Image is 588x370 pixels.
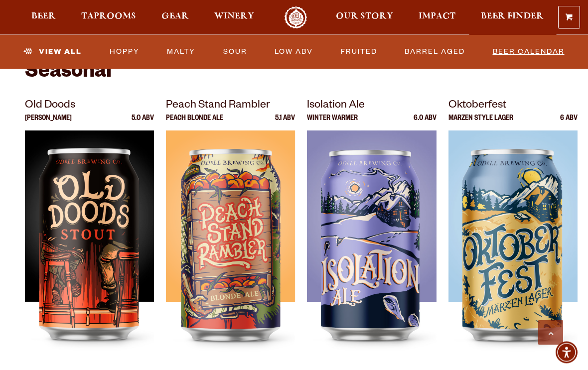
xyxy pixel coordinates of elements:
span: Impact [419,12,455,20]
p: Winter Warmer [307,115,358,131]
a: Impact [412,6,462,29]
a: Our Story [329,6,400,29]
a: Fruited [337,40,381,63]
span: Our Story [336,12,393,20]
a: Hoppy [106,40,144,63]
span: Winery [214,12,254,20]
p: 5.0 ABV [132,115,154,131]
a: View All [19,40,86,63]
a: Beer [25,6,62,29]
span: Gear [161,12,189,20]
a: Barrel Aged [401,40,469,63]
p: 5.1 ABV [275,115,295,131]
a: Beer Finder [474,6,550,29]
span: Beer Finder [481,12,544,20]
span: Beer [31,12,56,20]
p: Peach Stand Rambler [166,97,295,115]
a: Gear [155,6,195,29]
a: Taprooms [75,6,143,29]
p: Oktoberfest [448,97,578,115]
a: Scroll to top [538,320,563,345]
a: Low ABV [271,40,317,63]
a: Beer Calendar [489,40,569,63]
p: [PERSON_NAME] [25,115,72,131]
a: Sour [219,40,251,63]
a: Malty [163,40,199,63]
span: Taprooms [81,12,136,20]
h2: Seasonal [25,61,563,85]
p: Marzen Style Lager [448,115,513,131]
div: Accessibility Menu [556,342,578,364]
p: Peach Blonde Ale [166,115,223,131]
p: 6.0 ABV [414,115,437,131]
p: 6 ABV [560,115,578,131]
p: Old Doods [25,97,154,115]
a: Winery [208,6,261,29]
p: Isolation Ale [307,97,436,115]
a: Odell Home [277,6,314,29]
